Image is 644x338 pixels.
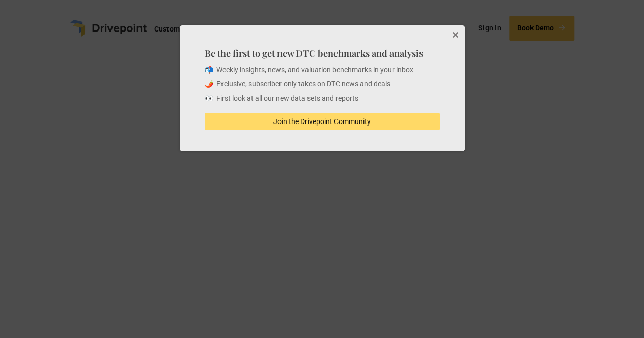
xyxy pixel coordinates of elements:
[205,65,440,75] p: 📬 Weekly insights, news, and valuation benchmarks in your inbox
[444,25,465,46] button: Close
[205,47,440,59] h4: Be the first to get new DTC benchmarks and analysis
[205,113,440,130] button: Join the Drivepoint Community
[205,79,440,89] p: 🌶️ Exclusive, subscriber-only takes on DTC news and deals
[180,25,465,151] div: Be the first to get new DTC benchmarks and analysis
[205,94,440,104] p: 👀 First look at all our new data sets and reports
